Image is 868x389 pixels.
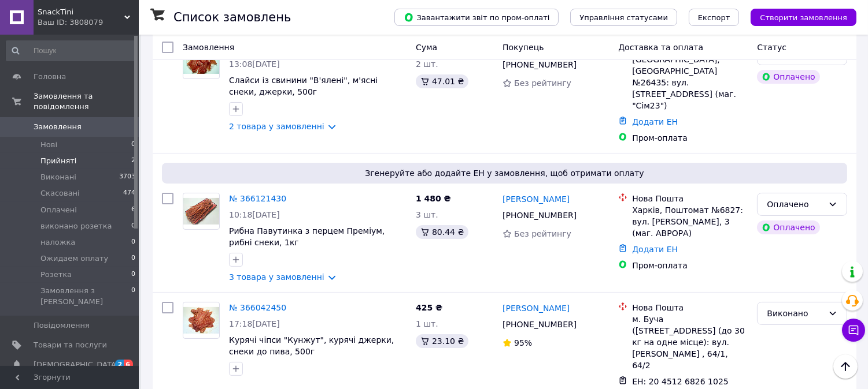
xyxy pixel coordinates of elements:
span: Управління статусами [579,13,668,22]
a: № 366042450 [229,303,286,312]
a: [PERSON_NAME] [503,193,570,205]
span: 13:08[DATE] [229,59,280,69]
div: Оплачено [757,70,819,84]
span: Замовлення [34,122,82,132]
span: [DEMOGRAPHIC_DATA] [34,360,119,370]
span: Розетка [40,270,72,280]
a: Фото товару [183,302,220,339]
div: Пром-оплата [632,132,748,144]
div: Пром-оплата [632,260,748,271]
span: Створити замовлення [760,13,847,22]
span: Ожидаем оплату [40,253,108,264]
a: Фото товару [183,42,220,79]
span: 3 шт. [416,210,438,219]
div: Оплачено [767,198,823,211]
span: Прийняті [40,156,76,166]
span: 2 [131,156,135,166]
span: 1 шт. [416,319,438,328]
div: Виконано [767,307,823,320]
img: Фото товару [183,47,219,74]
span: [PHONE_NUMBER] [503,320,577,329]
span: 17:18[DATE] [229,319,280,328]
div: м. Буча ([STREET_ADDRESS] (до 30 кг на одне місце): вул. [PERSON_NAME] , 64/1, 64/2 [632,313,748,371]
span: Скасовані [40,188,80,199]
a: Фото товару [183,193,220,230]
a: № 366121430 [229,194,286,203]
span: Без рейтингу [514,229,571,238]
a: 2 товара у замовленні [229,122,324,131]
span: Нові [40,140,57,150]
div: Нова Пошта [632,302,748,313]
div: Оплачено [757,220,819,234]
span: виконано розетка [40,221,112,231]
span: 1 480 ₴ [416,194,451,203]
span: Завантажити звіт по пром-оплаті [404,12,549,23]
span: 10:18[DATE] [229,210,280,219]
div: 23.10 ₴ [416,334,468,348]
span: 0 [131,253,135,264]
span: [PHONE_NUMBER] [503,60,577,69]
span: Замовлення та повідомлення [34,91,139,112]
a: [PERSON_NAME] [503,302,570,314]
span: [PHONE_NUMBER] [503,211,577,220]
span: 2 [115,360,124,369]
input: Пошук [6,40,136,61]
span: SnackTini [38,7,124,17]
span: 0 [131,221,135,231]
button: Створити замовлення [751,9,856,26]
span: 425 ₴ [416,303,442,312]
a: Додати ЕН [632,245,678,254]
span: Замовлення [183,43,234,52]
span: Без рейтингу [514,78,571,88]
span: наложка [40,237,75,248]
span: 0 [131,270,135,280]
span: 2 шт. [416,59,438,69]
div: 80.44 ₴ [416,225,468,239]
a: Створити замовлення [739,12,856,21]
span: Експорт [698,13,730,22]
div: 47.01 ₴ [416,74,468,88]
span: Головна [34,72,66,82]
span: Товари та послуги [34,340,107,350]
span: Згенеруйте або додайте ЕН у замовлення, щоб отримати оплату [167,167,843,179]
a: 3 товара у замовленні [229,272,324,282]
span: 6 [124,360,133,369]
button: Експорт [689,9,740,26]
span: Доставка та оплата [618,43,703,52]
span: Покупець [503,43,544,52]
span: 0 [131,140,135,150]
img: Фото товару [183,307,219,334]
span: ЕН: 20 4512 6826 1025 [632,377,729,386]
span: 6 [131,205,135,215]
span: Виконані [40,172,76,182]
a: Курячі чіпси "Кунжут", курячі джерки, снеки до пива, 500г [229,335,394,356]
span: Статус [757,43,786,52]
a: Рибна Павутинка з перцем Преміум, рибні снеки, 1кг [229,226,385,247]
button: Чат з покупцем [842,319,865,342]
div: Харків, Поштомат №6827: вул. [PERSON_NAME], 3 (маг. АВРОРА) [632,204,748,239]
span: Cума [416,43,437,52]
span: Оплачені [40,205,77,215]
button: Управління статусами [570,9,677,26]
a: Додати ЕН [632,117,678,126]
span: 0 [131,286,135,306]
button: Завантажити звіт по пром-оплаті [394,9,559,26]
div: Нова Пошта [632,193,748,204]
span: Повідомлення [34,320,90,331]
span: 0 [131,237,135,248]
span: 95% [514,338,532,347]
div: Ваш ID: 3808079 [38,17,139,28]
span: 474 [123,188,135,199]
button: Наверх [833,354,858,379]
div: [GEOGRAPHIC_DATA], [GEOGRAPHIC_DATA] №26435: вул. [STREET_ADDRESS] (маг. "Cім23") [632,54,748,111]
span: Замовлення з [PERSON_NAME] [40,286,131,306]
img: Фото товару [183,198,219,225]
h1: Список замовлень [173,10,291,24]
span: 3703 [119,172,135,182]
a: Слайси із свинини "В'ялені", м'ясні снеки, джерки, 500г [229,76,378,96]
